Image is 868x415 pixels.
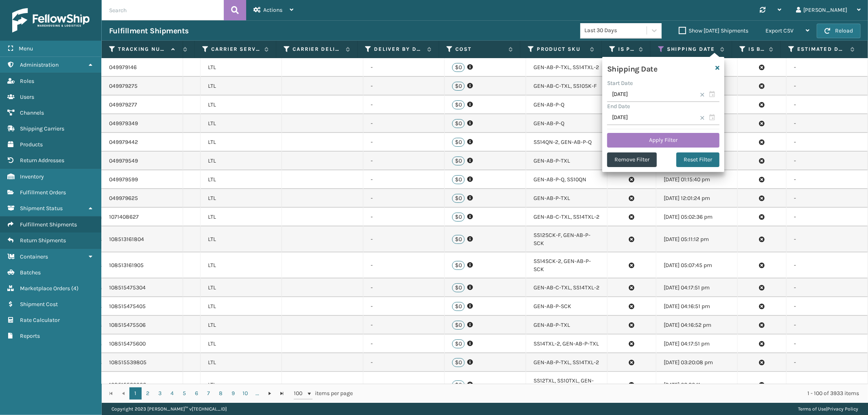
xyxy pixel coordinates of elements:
[20,317,60,324] span: Rate Calculator
[102,133,183,152] td: 049979442
[452,138,465,147] p: $0
[363,152,445,170] td: -
[787,96,868,114] td: -
[607,103,630,110] label: End Date
[363,133,445,152] td: -
[526,335,608,353] td: SS14TXL-2, GEN-AB-P-TXL
[279,390,285,397] span: Go to the last page
[656,278,738,297] td: [DATE] 04:17:51 pm
[363,58,445,77] td: -
[797,46,846,53] label: Estimated Delivery Date
[102,114,183,133] td: 049979349
[20,109,44,116] span: Channels
[452,302,465,311] p: $0
[363,96,445,114] td: -
[142,387,154,400] a: 2
[211,46,260,53] label: Carrier Service
[452,380,465,389] p: $0
[118,46,167,53] label: Tracking Number
[102,297,183,316] td: 108515475405
[452,119,465,128] p: $0
[656,170,738,189] td: [DATE] 01:15:40 pm
[787,58,868,77] td: -
[154,387,166,400] a: 3
[526,58,608,77] td: GEN-AB-P-TXL, SS14TXL-2
[618,46,635,53] label: Is Prime
[102,316,183,335] td: 108515475506
[526,226,608,252] td: SS12SCK-F, GEN-AB-P-SCK
[656,252,738,278] td: [DATE] 05:07:45 pm
[102,152,183,170] td: 049979549
[526,297,608,316] td: GEN-AB-P-SCK
[765,27,794,34] span: Export CSV
[607,133,719,148] button: Apply Filter
[526,252,608,278] td: SS14SCK-2, GEN-AB-P-SCK
[201,170,282,189] td: LTL
[20,269,41,276] span: Batches
[452,156,465,165] p: $0
[452,63,465,72] p: $0
[656,189,738,208] td: [DATE] 12:01:24 pm
[264,387,276,400] a: Go to the next page
[363,316,445,335] td: -
[20,173,44,180] span: Inventory
[201,152,282,170] td: LTL
[452,213,465,222] p: $0
[201,208,282,226] td: LTL
[656,226,738,252] td: [DATE] 05:11:12 pm
[20,285,70,292] span: Marketplace Orders
[452,358,465,367] p: $0
[201,316,282,335] td: LTL
[452,82,465,91] p: $0
[455,46,505,53] label: Cost
[201,189,282,208] td: LTL
[20,61,59,68] span: Administration
[452,235,465,244] p: $0
[201,77,282,96] td: LTL
[102,252,183,278] td: 108513161905
[102,335,183,353] td: 108515475600
[71,285,79,292] span: ( 4 )
[201,114,282,133] td: LTL
[363,252,445,278] td: -
[676,152,719,167] button: Reset Filter
[656,316,738,335] td: [DATE] 04:16:52 pm
[607,62,658,74] h4: Shipping Date
[526,372,608,398] td: SS12TXL, SS10TXL, GEN-AB-P-TXL
[656,208,738,226] td: [DATE] 05:02:36 pm
[294,389,306,398] span: 100
[201,353,282,372] td: LTL
[667,46,716,53] label: Shipping Date
[201,226,282,252] td: LTL
[20,78,34,85] span: Roles
[294,387,353,400] span: items per page
[363,297,445,316] td: -
[227,387,239,400] a: 9
[363,170,445,189] td: -
[526,77,608,96] td: GEN-AB-C-TXL, SS10SK-F
[787,152,868,170] td: -
[102,278,183,297] td: 108515475304
[526,278,608,297] td: GEN-AB-C-TXL, SS14TXL-2
[363,77,445,96] td: -
[20,301,58,308] span: Shipment Cost
[607,111,719,125] input: MM/DD/YYYY
[102,353,183,372] td: 108515539805
[166,387,178,400] a: 4
[20,125,64,132] span: Shipping Carriers
[787,226,868,252] td: -
[584,26,647,35] div: Last 30 Days
[20,93,34,100] span: Users
[787,133,868,152] td: -
[363,335,445,353] td: -
[251,387,264,400] a: ...
[363,353,445,372] td: -
[263,7,282,13] span: Actions
[452,339,465,348] p: $0
[102,77,183,96] td: 049979275
[293,46,342,53] label: Carrier Delivery Status
[201,297,282,316] td: LTL
[102,96,183,114] td: 049979277
[102,208,183,226] td: 1071408627
[787,189,868,208] td: -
